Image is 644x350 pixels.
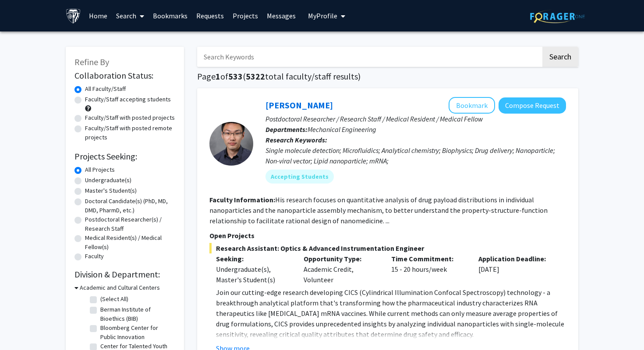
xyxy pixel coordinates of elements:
p: Seeking: [216,253,290,264]
p: Application Deadline: [478,253,553,264]
img: Johns Hopkins University Logo [66,8,81,24]
div: [DATE] [472,253,559,285]
a: [PERSON_NAME] [265,100,333,111]
input: Search Keywords [197,47,541,67]
b: Faculty Information: [209,195,275,204]
h1: Page of ( total faculty/staff results) [197,71,578,82]
label: Berman Institute of Bioethics (BIB) [100,305,173,323]
label: Faculty/Staff with posted projects [85,113,175,122]
span: Research Assistant: Optics & Advanced Instrumentation Engineer [209,243,566,253]
label: Doctoral Candidate(s) (PhD, MD, DMD, PharmD, etc.) [85,197,175,215]
b: Research Keywords: [265,135,327,144]
h2: Projects Seeking: [74,151,175,162]
span: Refine By [74,56,109,67]
label: Faculty/Staff with posted remote projects [85,124,175,142]
label: All Faculty/Staff [85,84,126,94]
a: Messages [262,0,300,31]
button: Search [542,47,578,67]
span: 5322 [246,71,265,82]
span: 1 [216,71,220,82]
mat-chip: Accepting Students [265,170,334,184]
div: Undergraduate(s), Master's Student(s) [216,264,290,285]
fg-read-more: His research focuses on quantitative analysis of drug payload distributions in individual nanopar... [209,195,548,225]
span: 533 [228,71,243,82]
h2: Division & Department: [74,269,175,280]
span: My Profile [308,11,337,20]
a: Projects [228,0,262,31]
p: Postdoctoral Researcher / Research Staff / Medical Resident / Medical Fellow [265,114,566,124]
a: Search [112,0,149,31]
iframe: Chat [7,311,37,343]
h3: Academic and Cultural Centers [80,283,160,292]
a: Bookmarks [149,0,192,31]
p: Open Projects [209,230,566,241]
button: Compose Request to Sixuan Li [499,97,566,114]
a: Home [85,0,112,31]
img: ForagerOne Logo [530,10,585,23]
label: (Select All) [100,295,128,304]
label: Postdoctoral Researcher(s) / Research Staff [85,215,175,233]
a: Requests [192,0,228,31]
div: 15 - 20 hours/week [385,253,472,285]
button: Add Sixuan Li to Bookmarks [449,97,495,114]
label: Faculty [85,252,104,261]
div: Academic Credit, Volunteer [297,253,385,285]
label: All Projects [85,165,115,174]
label: Undergraduate(s) [85,176,131,185]
div: Single molecule detection; Microfluidics; Analytical chemistry; Biophysics; Drug delivery; Nanopa... [265,145,566,166]
label: Medical Resident(s) / Medical Fellow(s) [85,233,175,252]
label: Bloomberg Center for Public Innovation [100,323,173,342]
label: Master's Student(s) [85,186,137,195]
p: Time Commitment: [391,253,466,264]
h2: Collaboration Status: [74,70,175,81]
span: Mechanical Engineering [308,125,376,134]
p: Join our cutting-edge research developing CICS (Cylindrical Illumination Confocal Spectroscopy) t... [216,287,566,340]
b: Departments: [265,125,308,134]
label: Faculty/Staff accepting students [85,95,171,104]
p: Opportunity Type: [304,253,378,264]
